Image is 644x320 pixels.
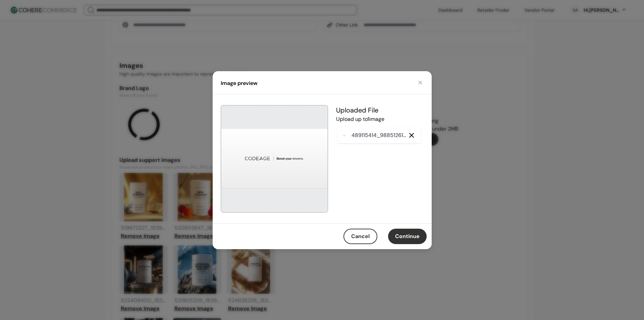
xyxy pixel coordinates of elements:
[388,229,427,244] button: Continue
[336,105,422,115] h5: Uploaded File
[343,229,377,244] button: Cancel
[352,131,406,139] p: 489115414_988512616726067_6429195736166387681_n_c780cf_.jpg
[336,115,422,123] p: Upload up to 1 image
[221,79,258,87] h4: Image preview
